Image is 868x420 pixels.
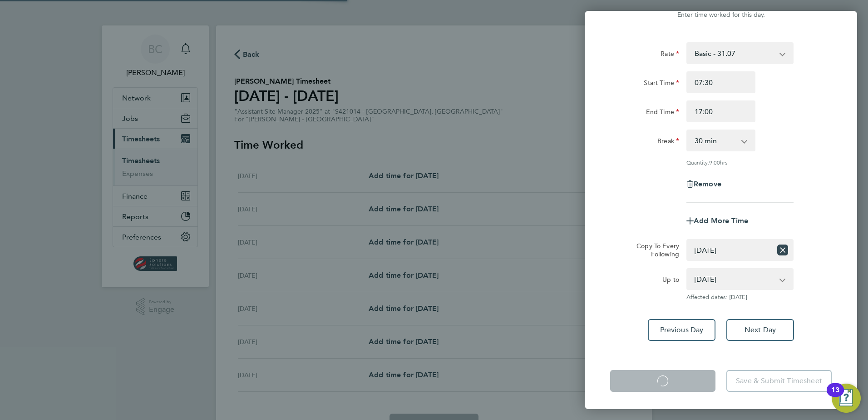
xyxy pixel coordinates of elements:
span: Affected dates: [DATE] [686,294,794,301]
div: Quantity: hrs [686,159,794,166]
span: Next Day [745,325,776,335]
span: 9.00 [709,159,720,166]
input: E.g. 18:00 [686,100,755,122]
div: Enter time worked for this day. [585,10,857,20]
button: Add More Time [686,217,748,225]
span: Previous Day [660,325,704,335]
label: Start Time [644,79,679,90]
label: Copy To Every Following [629,242,679,258]
label: Rate [661,50,679,60]
div: 13 [831,390,839,402]
label: Break [657,137,679,148]
button: Next Day [726,319,794,341]
button: Open Resource Center, 13 new notifications [832,384,861,413]
button: Remove [686,180,721,188]
button: Previous Day [648,319,715,341]
label: Up to [662,275,679,286]
span: Add More Time [694,216,748,225]
input: E.g. 08:00 [686,71,755,93]
button: Reset selection [777,240,788,260]
span: Remove [694,180,721,188]
label: End Time [646,108,679,119]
